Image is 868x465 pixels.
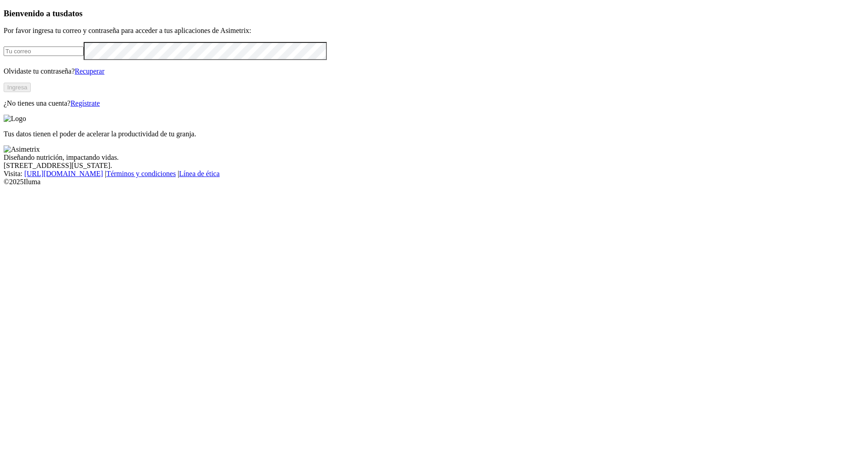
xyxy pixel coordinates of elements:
span: datos [63,9,83,18]
img: Asimetrix [4,145,40,153]
a: Recuperar [75,67,104,75]
div: Diseñando nutrición, impactando vidas. [4,153,864,162]
button: Ingresa [4,83,31,92]
div: © 2025 Iluma [4,178,864,186]
img: Logo [4,115,26,123]
input: Tu correo [4,46,84,56]
a: [URL][DOMAIN_NAME] [24,170,103,177]
p: ¿No tienes una cuenta? [4,99,864,107]
div: [STREET_ADDRESS][US_STATE]. [4,162,864,170]
a: Términos y condiciones [106,170,176,177]
p: Olvidaste tu contraseña? [4,67,864,75]
a: Regístrate [71,99,100,107]
a: Línea de ética [179,170,220,177]
p: Por favor ingresa tu correo y contraseña para acceder a tus aplicaciones de Asimetrix: [4,27,864,35]
div: Visita : | | [4,170,864,178]
p: Tus datos tienen el poder de acelerar la productividad de tu granja. [4,130,864,138]
h3: Bienvenido a tus [4,9,864,19]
